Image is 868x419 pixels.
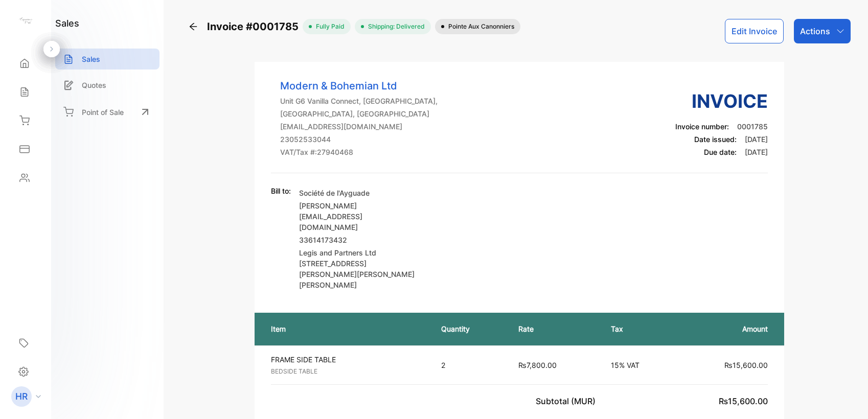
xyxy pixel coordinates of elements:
[444,22,514,31] span: Pointe aux Canonniers
[737,122,768,131] span: 0001785
[280,147,438,157] p: VAT/Tax #: 27940468
[299,235,417,245] p: 33614173432
[82,107,124,118] p: Point of Sale
[694,135,737,144] span: Date issued:
[536,395,600,407] p: Subtotal (MUR)
[280,121,438,132] p: [EMAIL_ADDRESS][DOMAIN_NAME]
[207,19,303,34] span: Invoice #0001785
[271,323,421,334] p: Item
[18,13,33,29] img: logo
[299,200,417,232] p: [PERSON_NAME][EMAIL_ADDRESS][DOMAIN_NAME]
[745,135,768,144] span: [DATE]
[312,22,345,31] span: fully paid
[675,122,729,131] span: Invoice number:
[441,360,498,370] p: 2
[55,16,79,30] h1: sales
[800,25,830,37] p: Actions
[688,323,768,334] p: Amount
[518,323,590,334] p: Rate
[271,185,291,196] p: Bill to:
[725,19,784,43] button: Edit Invoice
[675,87,768,115] h3: Invoice
[280,78,438,94] p: Modern & Bohemian Ltd
[518,361,557,369] span: ₨7,800.00
[441,323,498,334] p: Quantity
[794,19,851,43] button: Actions
[745,148,768,156] span: [DATE]
[611,323,668,334] p: Tax
[364,22,425,31] span: Shipping: Delivered
[280,134,438,145] p: 23052533044
[271,367,423,376] p: BEDSIDE TABLE
[82,80,106,90] p: Quotes
[15,390,28,403] p: HR
[280,96,438,106] p: Unit G6 Vanilla Connect, [GEOGRAPHIC_DATA],
[271,354,423,365] p: FRAME SIDE TABLE
[299,188,417,198] p: Société de l'Ayguade
[704,148,737,156] span: Due date:
[719,396,768,406] span: ₨15,600.00
[55,49,159,69] a: Sales
[825,376,868,419] iframe: LiveChat chat widget
[280,108,438,119] p: [GEOGRAPHIC_DATA], [GEOGRAPHIC_DATA]
[611,360,668,370] p: 15% VAT
[55,101,159,123] a: Point of Sale
[724,361,768,369] span: ₨15,600.00
[55,75,159,96] a: Quotes
[82,54,100,64] p: Sales
[299,248,415,289] span: Legis and Partners Ltd [STREET_ADDRESS][PERSON_NAME][PERSON_NAME][PERSON_NAME]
